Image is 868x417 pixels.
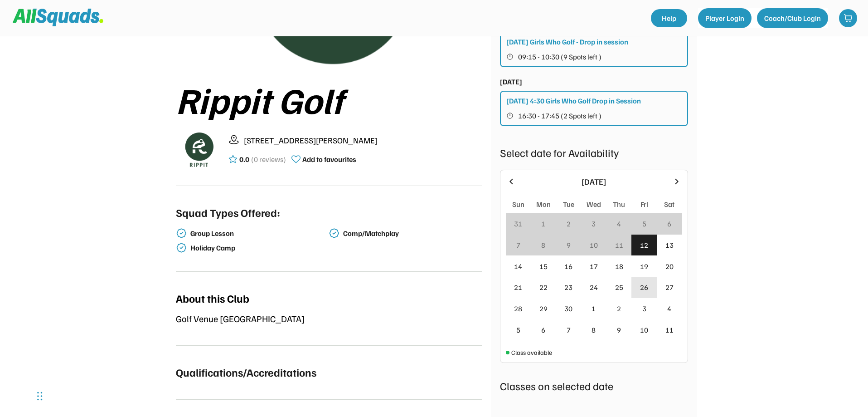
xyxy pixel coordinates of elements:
[844,14,853,23] img: shopping-cart-01%20%281%29.svg
[590,261,598,272] div: 17
[176,312,482,325] div: Golf Venue [GEOGRAPHIC_DATA]
[667,303,671,314] div: 4
[539,282,548,293] div: 22
[664,199,674,210] div: Sat
[506,51,683,63] button: 09:15 - 10:30 (9 Spots left )
[640,324,648,335] div: 10
[514,261,522,272] div: 14
[506,110,683,122] button: 16:30 - 17:45 (2 Spots left )
[617,303,621,314] div: 2
[500,76,522,87] div: [DATE]
[667,218,671,229] div: 6
[615,240,623,250] div: 11
[239,154,249,165] div: 0.0
[665,240,674,250] div: 13
[500,378,688,394] div: Classes on selected date
[506,36,628,47] div: [DATE] Girls Who Golf - Drop in session
[176,204,280,221] div: Squad Types Offered:
[302,154,356,165] div: Add to favourites
[640,261,648,272] div: 19
[640,199,648,210] div: Fri
[190,229,327,238] div: Group Lesson
[564,282,572,293] div: 23
[176,364,316,380] div: Qualifications/Accreditations
[564,303,572,314] div: 30
[642,218,646,229] div: 5
[176,290,249,306] div: About this Club
[665,282,674,293] div: 27
[536,199,551,210] div: Mon
[511,348,552,357] div: Class available
[176,127,221,172] img: Rippitlogov2_green.png
[564,261,572,272] div: 16
[642,303,646,314] div: 3
[329,228,339,239] img: check-verified-01.svg
[567,240,571,250] div: 9
[592,303,596,314] div: 1
[587,199,601,210] div: Wed
[757,8,828,28] button: Coach/Club Login
[176,79,482,119] div: Rippit Golf
[590,240,598,250] div: 10
[190,244,327,252] div: Holiday Camp
[613,199,625,210] div: Thu
[592,218,596,229] div: 3
[698,8,752,28] button: Player Login
[244,134,482,147] div: [STREET_ADDRESS][PERSON_NAME]
[592,324,596,335] div: 8
[521,176,667,188] div: [DATE]
[640,282,648,293] div: 26
[514,218,522,229] div: 31
[541,240,545,250] div: 8
[563,199,574,210] div: Tue
[617,218,621,229] div: 4
[615,261,623,272] div: 18
[590,282,598,293] div: 24
[13,9,103,26] img: Squad%20Logo.svg
[539,261,548,272] div: 15
[541,218,545,229] div: 1
[651,9,687,27] a: Help
[516,324,520,335] div: 5
[640,240,648,250] div: 12
[514,303,522,314] div: 28
[518,112,601,119] span: 16:30 - 17:45 (2 Spots left )
[518,53,601,60] span: 09:15 - 10:30 (9 Spots left )
[567,218,571,229] div: 2
[176,242,187,253] img: check-verified-01.svg
[567,324,571,335] div: 7
[665,324,674,335] div: 11
[514,282,522,293] div: 21
[617,324,621,335] div: 9
[506,95,641,106] div: [DATE] 4:30 Girls Who Golf Drop in Session
[665,261,674,272] div: 20
[512,199,524,210] div: Sun
[176,228,187,239] img: check-verified-01.svg
[539,303,548,314] div: 29
[615,282,623,293] div: 25
[251,154,286,165] div: (0 reviews)
[343,229,480,238] div: Comp/Matchplay
[500,144,688,161] div: Select date for Availability
[541,324,545,335] div: 6
[516,240,520,250] div: 7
